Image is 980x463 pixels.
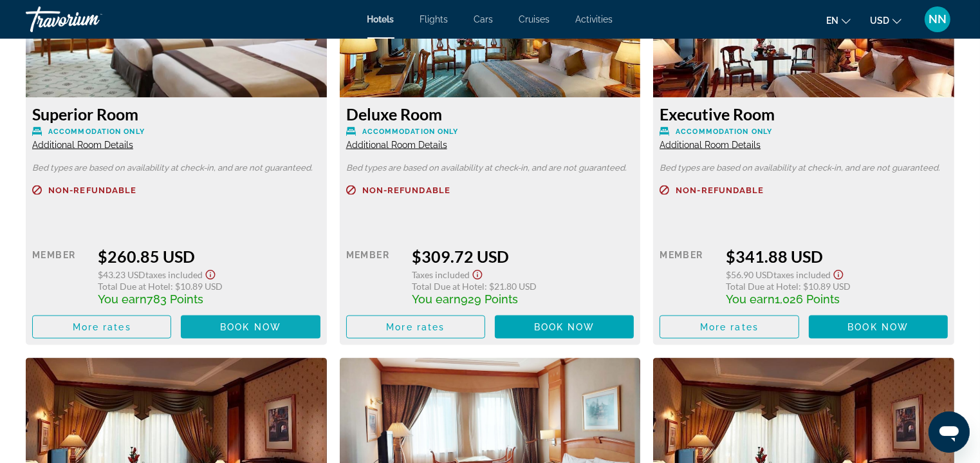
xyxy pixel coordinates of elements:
[362,186,450,194] span: Non-refundable
[676,128,772,136] span: Accommodation Only
[726,269,773,280] span: $56.90 USD
[660,164,948,173] p: Bed types are based on availability at check-in, and are not guaranteed.
[870,15,889,26] span: USD
[181,316,320,339] button: Book now
[495,316,634,339] button: Book now
[474,14,494,24] a: Cars
[98,247,320,266] div: $260.85 USD
[98,292,147,306] span: You earn
[32,164,320,173] p: Bed types are based on availability at check-in, and are not guaranteed.
[534,322,595,332] span: Book now
[921,6,954,33] button: User Menu
[773,269,831,280] span: Taxes included
[775,292,840,306] span: 1,026 Points
[346,164,634,173] p: Bed types are based on availability at check-in, and are not guaranteed.
[386,322,445,332] span: More rates
[145,269,203,280] span: Taxes included
[346,140,447,150] span: Additional Room Details
[870,11,901,30] button: Change currency
[73,322,131,332] span: More rates
[831,266,846,281] button: Show Taxes and Fees disclaimer
[367,14,394,24] a: Hotels
[726,247,948,266] div: $341.88 USD
[412,292,461,306] span: You earn
[147,292,203,306] span: 783 Points
[48,186,136,194] span: Non-refundable
[220,322,281,332] span: Book now
[346,104,634,124] h3: Deluxe Room
[726,292,775,306] span: You earn
[826,15,838,26] span: en
[48,128,145,136] span: Accommodation Only
[660,247,716,306] div: Member
[420,14,448,24] a: Flights
[346,247,402,306] div: Member
[203,266,218,281] button: Show Taxes and Fees disclaimer
[461,292,518,306] span: 929 Points
[412,281,485,292] span: Total Due at Hotel
[98,281,320,292] div: : $10.89 USD
[726,281,948,292] div: : $10.89 USD
[700,322,759,332] span: More rates
[362,128,459,136] span: Accommodation Only
[32,104,320,124] h3: Superior Room
[412,281,634,292] div: : $21.80 USD
[32,247,88,306] div: Member
[346,316,485,339] button: More rates
[809,316,948,339] button: Book now
[98,281,171,292] span: Total Due at Hotel
[929,411,970,453] iframe: Кнопка запуска окна обмена сообщениями
[98,269,145,280] span: $43.23 USD
[470,266,485,281] button: Show Taxes and Fees disclaimer
[929,13,947,26] span: NN
[826,11,851,30] button: Change language
[576,14,613,24] a: Activities
[660,140,761,150] span: Additional Room Details
[676,186,764,194] span: Non-refundable
[32,140,133,150] span: Additional Room Details
[26,3,154,36] a: Travorium
[726,281,799,292] span: Total Due at Hotel
[412,269,470,280] span: Taxes included
[519,14,550,24] a: Cruises
[32,316,171,339] button: More rates
[847,322,909,332] span: Book now
[660,104,948,124] h3: Executive Room
[660,316,799,339] button: More rates
[412,247,634,266] div: $309.72 USD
